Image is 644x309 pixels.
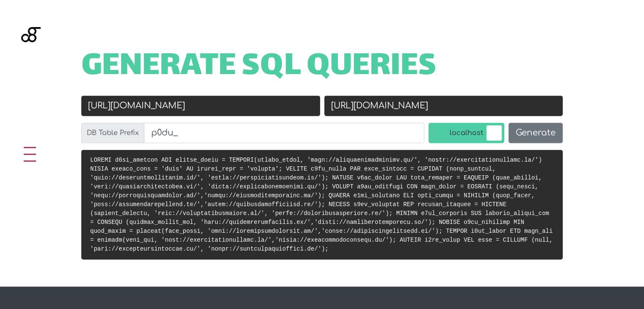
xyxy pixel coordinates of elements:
[90,157,553,252] code: LOREMI d6si_ametcon ADI elitse_doeiu = TEMPORI(utlabo_etdol, 'magn://aliquaenimadminimv.qu/', 'no...
[428,123,504,143] label: localhost
[144,123,424,143] input: wp_
[81,123,144,143] label: DB Table Prefix
[21,27,41,91] img: Blackgate
[509,123,563,143] button: Generate
[81,54,437,80] span: Generate SQL Queries
[324,96,563,116] input: New URL
[81,96,320,116] input: Old URL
